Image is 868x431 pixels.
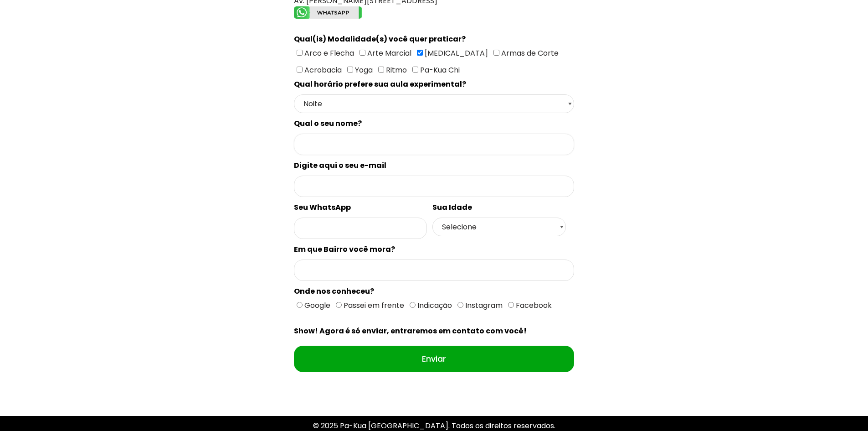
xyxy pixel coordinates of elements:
[297,67,303,73] input: Acrobacia
[297,50,303,56] input: Arco e Flecha
[499,48,559,58] span: Armas de Corte
[294,79,466,89] spam: Qual horário prefere sua aula experimental?
[303,65,342,75] span: Acrobacia
[342,300,404,311] span: Passei em frente
[360,50,365,56] input: Arte Marcial
[353,65,373,75] span: Yoga
[378,67,384,73] input: Ritmo
[423,48,488,58] span: [MEDICAL_DATA]
[294,346,574,372] input: Enviar
[303,300,330,311] span: Google
[365,48,411,58] span: Arte Marcial
[457,302,463,308] input: Instagram
[508,302,514,308] input: Facebook
[336,302,342,308] input: Passei em frente
[294,6,362,19] img: whatsapp
[294,202,351,213] spam: Seu WhatsApp
[412,67,418,73] input: Pa-Kua Chi
[493,50,499,56] input: Armas de Corte
[463,300,503,311] span: Instagram
[384,65,407,75] span: Ritmo
[294,244,395,254] spam: Em que Bairro você mora?
[410,302,416,308] input: Indicação
[294,118,362,129] spam: Qual o seu nome?
[417,50,423,56] input: [MEDICAL_DATA]
[514,300,552,311] span: Facebook
[294,326,527,336] spam: Show! Agora é só enviar, entraremos em contato com você!
[432,202,472,213] spam: Sua Idade
[297,302,303,308] input: Google
[347,67,353,73] input: Yoga
[294,286,374,296] spam: Onde nos conheceu?
[303,48,354,58] span: Arco e Flecha
[294,34,466,44] spam: Qual(is) Modalidade(s) você quer praticar?
[294,160,386,171] spam: Digite aqui o seu e-mail
[416,300,452,311] span: Indicação
[418,65,460,75] span: Pa-Kua Chi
